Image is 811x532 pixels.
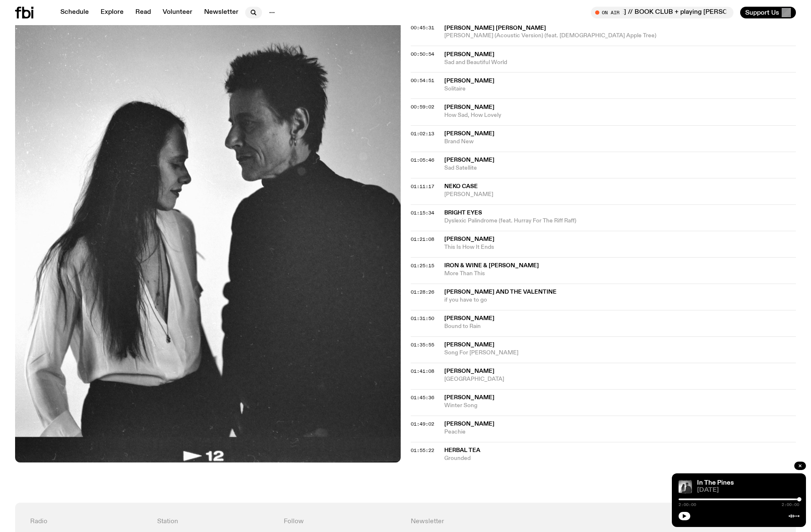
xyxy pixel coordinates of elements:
[444,243,796,251] span: This Is How It Ends
[697,487,799,493] span: [DATE]
[411,448,434,453] button: 01:55:22
[411,343,434,347] button: 01:35:55
[411,341,434,348] span: 01:35:55
[130,7,156,18] a: Read
[96,7,129,18] a: Explore
[411,518,654,526] h4: Newsletter
[411,421,434,427] span: 01:49:02
[444,32,796,40] span: [PERSON_NAME] (Acoustic Version) (feat. [DEMOGRAPHIC_DATA] Apple Tree)
[411,422,434,426] button: 01:49:02
[444,368,495,374] span: [PERSON_NAME]
[745,9,779,16] span: Support Us
[199,7,244,18] a: Newsletter
[444,78,495,84] span: [PERSON_NAME]
[411,315,434,322] span: 01:31:50
[444,375,796,383] span: [GEOGRAPHIC_DATA]
[411,316,434,321] button: 01:31:50
[782,503,799,507] span: 2:00:00
[444,447,480,453] span: herbal tea
[444,263,539,269] span: Iron & Wine & [PERSON_NAME]
[411,263,434,268] button: 01:25:15
[444,183,478,189] span: Neko Case
[444,85,796,93] span: Solitaire
[444,296,796,304] span: if you have to go
[444,164,796,172] span: Sad Satellite
[411,289,434,295] span: 01:28:26
[411,132,434,136] button: 01:02:13
[411,368,434,374] span: 01:41:08
[411,26,434,30] button: 00:45:31
[30,518,147,526] h4: Radio
[411,51,434,57] span: 00:50:54
[411,130,434,137] span: 01:02:13
[740,7,796,18] button: Support Us
[444,455,796,462] span: Grounded
[444,157,495,163] span: [PERSON_NAME]
[444,25,546,31] span: [PERSON_NAME] [PERSON_NAME]
[444,315,495,321] span: [PERSON_NAME]
[444,342,495,348] span: [PERSON_NAME]
[444,217,796,225] span: Dyslexic Palindrome (feat. Hurray For The Riff Raff)
[411,211,434,215] button: 01:15:34
[444,349,796,357] span: Song For [PERSON_NAME]
[411,237,434,242] button: 01:21:08
[411,183,434,190] span: 01:11:17
[411,290,434,294] button: 01:28:26
[411,24,434,31] span: 00:45:31
[411,447,434,454] span: 01:55:22
[411,103,434,110] span: 00:59:02
[411,78,434,83] button: 00:54:51
[679,503,696,507] span: 2:00:00
[411,157,434,163] span: 01:05:46
[411,52,434,57] button: 00:50:54
[411,158,434,163] button: 01:05:46
[697,480,734,486] a: In The Pines
[411,369,434,374] button: 01:41:08
[411,77,434,84] span: 00:54:51
[444,428,796,436] span: Peachie
[444,104,495,110] span: [PERSON_NAME]
[444,395,495,400] span: [PERSON_NAME]
[444,421,495,427] span: [PERSON_NAME]
[444,210,482,216] span: Bright Eyes
[411,184,434,189] button: 01:11:17
[411,105,434,109] button: 00:59:02
[444,111,796,119] span: How Sad, How Lovely
[444,270,796,278] span: More Than This
[444,402,796,410] span: Winter Song
[284,518,401,526] h4: Follow
[411,395,434,400] button: 01:45:36
[444,191,796,199] span: [PERSON_NAME]
[444,236,495,242] span: [PERSON_NAME]
[411,209,434,216] span: 01:15:34
[55,7,94,18] a: Schedule
[411,236,434,243] span: 01:21:08
[591,7,733,18] button: On AirMornings with [PERSON_NAME] // BOOK CLUB + playing [PERSON_NAME] ?1!?1
[444,52,495,57] span: [PERSON_NAME]
[444,138,796,146] span: Brand New
[157,518,274,526] h4: Station
[411,394,434,401] span: 01:45:36
[444,59,796,67] span: Sad and Beautiful World
[444,289,557,295] span: [PERSON_NAME] and the valentine
[444,323,796,331] span: Bound to Rain
[411,262,434,269] span: 01:25:15
[444,131,495,137] span: [PERSON_NAME]
[158,7,197,18] a: Volunteer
